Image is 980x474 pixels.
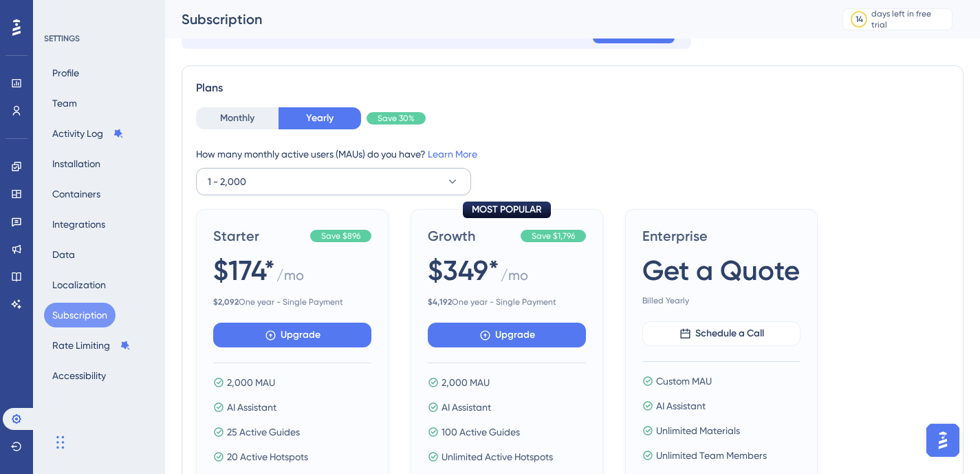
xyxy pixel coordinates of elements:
span: Upgrade [281,327,320,343]
span: Unlimited Team Members [656,447,767,464]
span: AI Assistant [656,398,706,414]
button: Localization [44,272,114,297]
button: Yearly [279,107,361,129]
span: 20 Active Hotspots [227,449,308,465]
span: Save $1,796 [532,230,575,241]
button: Installation [44,151,109,176]
span: 2,000 MAU [227,374,275,391]
span: Get a Quote [642,251,800,290]
span: Upgrade [495,327,535,343]
span: Enterprise [642,226,801,246]
a: Learn More [428,149,477,160]
div: How many monthly active users (MAUs) do you have? [196,146,949,162]
span: Save 30% [378,113,415,124]
span: Growth [428,226,515,246]
span: Custom MAU [656,373,712,389]
span: AI Assistant [442,399,491,416]
b: $ 4,192 [428,297,452,307]
button: Activity Log [44,121,132,146]
span: 25 Active Guides [227,424,300,440]
span: One year - Single Payment [213,297,371,308]
b: $ 2,092 [213,297,239,307]
div: Subscription [182,10,808,29]
button: Upgrade [213,323,371,347]
span: 1 - 2,000 [208,173,246,190]
button: Upgrade [428,323,586,347]
button: Subscription [44,303,116,327]
span: Save $896 [321,230,360,241]
span: / mo [276,266,304,291]
span: $349* [428,251,499,290]
iframe: UserGuiding AI Assistant Launcher [922,420,963,461]
button: 1 - 2,000 [196,168,471,195]
button: Schedule a Call [642,321,801,346]
div: 14 [856,14,863,25]
button: Integrations [44,212,113,237]
span: 100 Active Guides [442,424,520,440]
span: One year - Single Payment [428,297,586,308]
span: AI Assistant [227,399,276,416]
button: Rate Limiting [44,333,139,358]
span: Unlimited Active Hotspots [442,449,553,465]
button: Monthly [196,107,279,129]
button: Accessibility [44,363,114,388]
span: $174* [213,251,275,290]
span: / mo [501,266,528,291]
button: Team [44,91,85,116]
button: Profile [44,61,87,85]
div: MOST POPULAR [463,202,551,218]
button: Data [44,242,83,267]
span: Schedule a Call [695,325,764,342]
span: Unlimited Materials [656,422,740,439]
div: days left in free trial [871,8,948,30]
div: Plans [196,80,949,96]
span: 2,000 MAU [442,374,490,391]
div: Arrastar [56,422,65,463]
button: Containers [44,182,109,206]
div: SETTINGS [44,33,155,44]
span: Billed Yearly [642,295,801,306]
span: Starter [213,226,305,246]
